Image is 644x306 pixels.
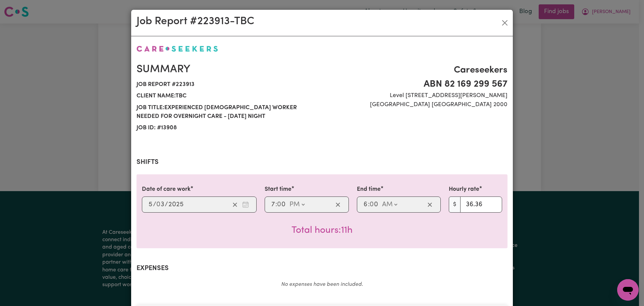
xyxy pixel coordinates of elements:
button: Close [499,17,510,28]
span: Careseekers [326,63,507,77]
span: Job report # 223913 [137,79,318,90]
label: Hourly rate [449,185,479,194]
span: Client name: TBC [137,90,318,102]
img: Careseekers logo [137,46,218,52]
span: [GEOGRAPHIC_DATA] [GEOGRAPHIC_DATA] 2000 [326,100,507,109]
button: Enter the date of care work [240,200,251,210]
span: 0 [370,201,374,208]
h2: Job Report # 223913 - TBC [137,15,254,28]
iframe: Button to launch messaging window [617,279,639,301]
h2: Summary [137,63,318,76]
label: End time [357,185,381,194]
span: Total hours worked: 11 hours [291,226,353,235]
input: -- [148,200,153,210]
label: Start time [265,185,291,194]
em: No expenses have been included. [281,282,363,287]
input: -- [277,200,286,210]
span: Job title: Experienced [DEMOGRAPHIC_DATA] worker needed for overnight care - [DATE] night [137,102,318,123]
input: -- [363,200,368,210]
span: 0 [156,201,160,208]
span: / [153,201,156,208]
h2: Expenses [137,264,507,272]
span: $ [449,196,461,213]
h2: Shifts [137,158,507,166]
span: Job ID: # 13908 [137,122,318,134]
span: ABN 82 169 299 567 [326,77,507,91]
span: Level [STREET_ADDRESS][PERSON_NAME] [326,91,507,100]
input: ---- [168,200,184,210]
span: : [275,201,277,208]
input: -- [157,200,165,210]
span: / [165,201,168,208]
span: 0 [277,201,281,208]
label: Date of care work [142,185,191,194]
button: Clear date [230,200,240,210]
input: -- [271,200,275,210]
input: -- [370,200,379,210]
span: : [368,201,370,208]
